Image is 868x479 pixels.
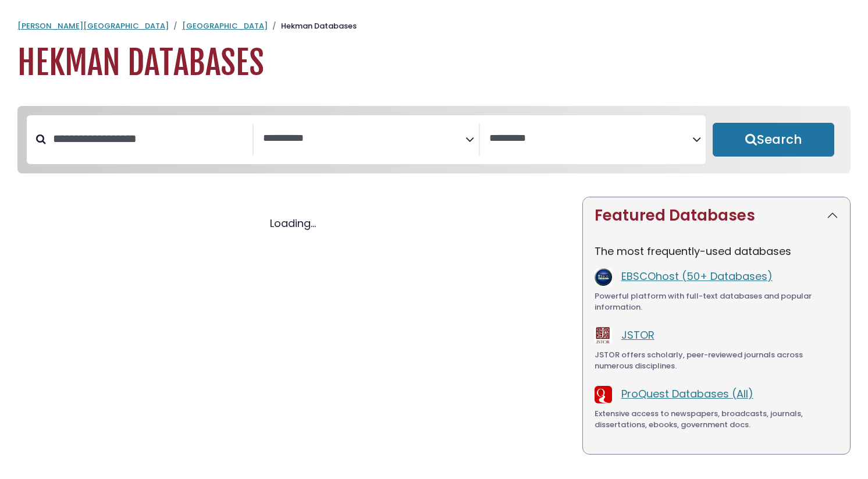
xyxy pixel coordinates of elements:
button: Featured Databases [583,197,850,234]
div: Loading... [17,215,568,231]
a: [PERSON_NAME][GEOGRAPHIC_DATA] [17,20,169,31]
nav: breadcrumb [17,20,851,32]
a: ProQuest Databases (All) [621,386,753,401]
a: EBSCOhost (50+ Databases) [621,269,773,283]
div: Powerful platform with full-text databases and popular information. [595,290,838,313]
input: Search database by title or keyword [46,129,252,148]
p: The most frequently-used databases [595,243,838,259]
li: Hekman Databases [268,20,357,32]
a: JSTOR [621,328,654,342]
a: [GEOGRAPHIC_DATA] [182,20,268,31]
div: JSTOR offers scholarly, peer-reviewed journals across numerous disciplines. [595,349,838,372]
textarea: Search [263,133,466,145]
textarea: Search [489,133,692,145]
div: Extensive access to newspapers, broadcasts, journals, dissertations, ebooks, government docs. [595,408,838,431]
h1: Hekman Databases [17,44,851,83]
nav: Search filters [17,106,851,173]
button: Submit for Search Results [713,123,834,157]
